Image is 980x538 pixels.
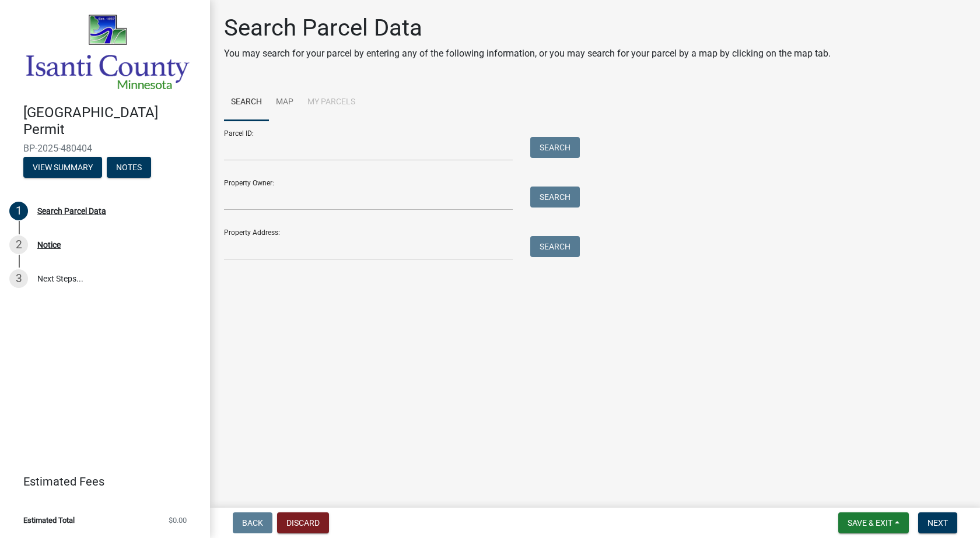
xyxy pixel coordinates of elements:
[530,137,580,158] button: Search
[242,518,263,528] span: Back
[37,207,106,215] div: Search Parcel Data
[107,157,151,178] button: Notes
[224,47,831,61] p: You may search for your parcel by entering any of the following information, or you may search fo...
[23,143,187,154] span: BP-2025-480404
[277,512,329,533] button: Discard
[9,269,28,288] div: 3
[9,202,28,220] div: 1
[530,187,580,208] button: Search
[9,470,191,493] a: Estimated Fees
[9,235,28,254] div: 2
[224,14,831,42] h1: Search Parcel Data
[233,512,272,533] button: Back
[23,157,102,178] button: View Summary
[838,512,909,533] button: Save & Exit
[928,518,948,528] span: Next
[23,104,201,138] h4: [GEOGRAPHIC_DATA] Permit
[918,512,957,533] button: Next
[23,12,191,92] img: Isanti County, Minnesota
[107,163,151,173] wm-modal-confirm: Notes
[37,241,61,249] div: Notice
[23,516,75,524] span: Estimated Total
[530,236,580,257] button: Search
[23,163,102,173] wm-modal-confirm: Summary
[269,84,300,121] a: Map
[224,84,269,121] a: Search
[848,518,892,528] span: Save & Exit
[169,516,187,524] span: $0.00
